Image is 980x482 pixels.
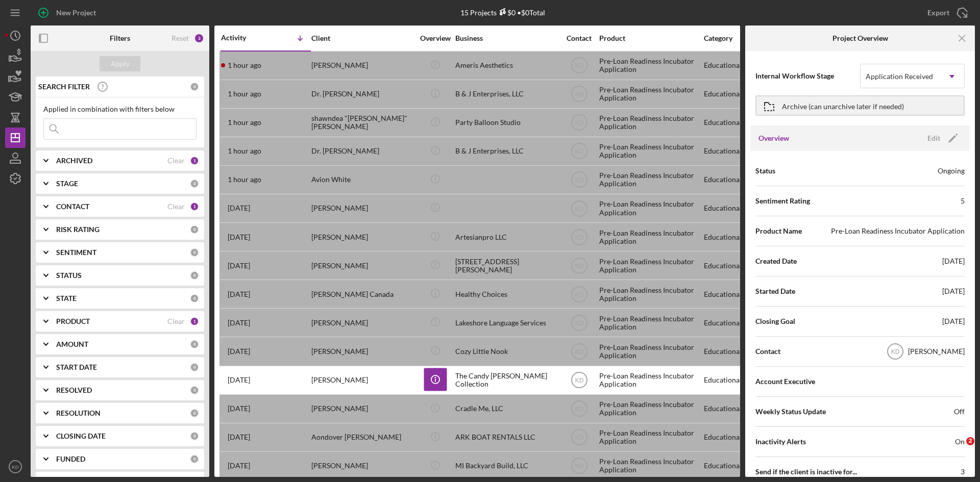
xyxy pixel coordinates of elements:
div: [PERSON_NAME] [311,52,413,79]
div: 0 [190,363,199,372]
div: Cradle Me, LLC [455,395,557,422]
span: Inactivity Alerts [755,437,806,447]
button: Edit [921,131,962,146]
h3: Overview [758,133,789,143]
div: 3 [194,33,204,43]
span: Internal Workflow Stage [755,71,860,81]
div: 1 [190,156,199,165]
b: STATE [56,294,77,302]
div: Pre-Loan Readiness Incubator Application [599,395,701,422]
div: Educational [704,223,751,250]
div: [PERSON_NAME] [311,195,413,222]
div: Educational [704,195,751,222]
div: 3 [961,467,965,477]
div: Product [599,34,701,42]
div: Pre-Loan Readiness Incubator Application [599,109,701,136]
div: 5 [961,196,965,206]
div: Educational [704,138,751,165]
div: Lakeshore Language Services [455,309,557,336]
div: Contact [560,34,598,42]
div: Reset [171,34,189,42]
div: [PERSON_NAME] [908,346,965,357]
b: CLOSING DATE [56,432,106,440]
text: KD [575,405,583,413]
div: Export [927,3,949,23]
div: Educational [704,367,751,394]
div: Pre-Loan Readiness Incubator Application [599,309,701,336]
div: Applied in combination with filters below [43,105,197,113]
b: PRODUCT [56,317,90,325]
b: CONTACT [56,202,89,211]
div: Overview [416,34,454,42]
span: Status [755,166,775,176]
b: START DATE [56,363,97,371]
div: Category [704,34,751,42]
span: Send if the client is inactive for... [755,467,857,477]
span: 2 [966,437,974,445]
div: Pre-Loan Readiness Incubator Application [599,338,701,365]
div: Cozy Little Nook [455,338,557,365]
div: Business [455,34,557,42]
div: [PERSON_NAME] [311,252,413,279]
div: Educational [704,109,751,136]
div: 0 [190,454,199,464]
text: KD [575,463,583,470]
span: Closing Goal [755,316,795,326]
div: [STREET_ADDRESS][PERSON_NAME] [455,252,557,279]
div: B & J Enterprises, LLC [455,81,557,108]
span: Off [954,407,965,417]
div: Aondover [PERSON_NAME] [311,424,413,451]
div: Application Received [866,72,933,81]
time: 2025-08-16 03:52 [228,319,250,327]
div: [DATE] [942,286,965,296]
div: 0 [190,340,199,349]
div: ARK BOAT RENTALS LLC [455,424,557,451]
div: Ongoing [938,166,965,176]
div: 0 [190,409,199,418]
div: 0 [190,271,199,280]
div: Apply [111,56,130,71]
text: KD [575,377,583,384]
div: The Candy [PERSON_NAME] Collection [455,367,557,394]
div: Pre-Loan Readiness Incubator Application [599,138,701,165]
div: B & J Enterprises, LLC [455,138,557,165]
text: KD [12,464,18,470]
div: Clear [167,317,185,325]
div: Dr. [PERSON_NAME] [311,138,413,165]
div: [PERSON_NAME] [311,223,413,250]
div: shawndea "[PERSON_NAME]" [PERSON_NAME] [311,109,413,136]
div: Educational [704,166,751,193]
b: SENTIMENT [56,248,96,257]
button: Archive (can unarchive later if needed) [755,95,965,116]
div: Party Balloon Studio [455,109,557,136]
b: STAGE [56,180,78,188]
div: [PERSON_NAME] [311,452,413,479]
div: Educational [704,52,751,79]
b: SEARCH FILTER [38,83,90,91]
text: KD [575,91,583,98]
div: Pre-Loan Readiness Incubator Application [599,452,701,479]
text: KD [575,348,583,356]
b: STATUS [56,271,82,280]
div: 0 [190,386,199,395]
div: 0 [190,179,199,188]
b: ARCHIVED [56,157,92,165]
text: KD [575,176,583,184]
time: 2025-10-02 21:01 [228,204,250,212]
span: Account Executive [755,376,815,387]
b: Project Overview [832,34,888,42]
div: 1 [190,202,199,211]
time: 2025-10-10 16:37 [228,90,261,98]
div: $0 [497,8,516,17]
span: Contact [755,346,780,357]
div: Educational [704,452,751,479]
time: 2025-08-08 20:55 [228,462,250,470]
span: On [955,437,965,447]
div: 0 [190,225,199,234]
text: KD [575,291,583,298]
div: Pre-Loan Readiness Incubator Application [599,424,701,451]
time: 2025-10-10 16:30 [228,147,261,155]
div: Client [311,34,413,42]
time: 2025-10-10 16:21 [228,175,261,184]
div: Archive (can unarchive later if needed) [782,96,904,115]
